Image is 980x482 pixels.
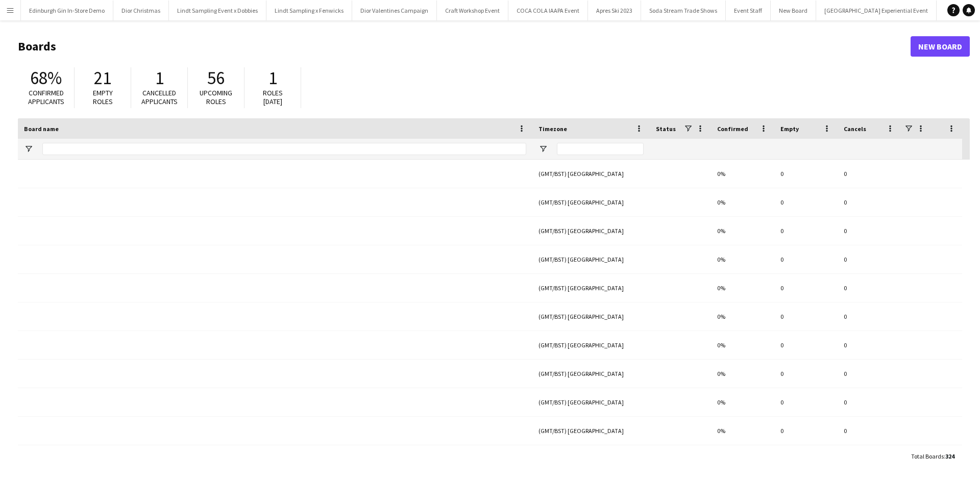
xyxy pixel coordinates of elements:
span: Timezone [538,125,567,133]
div: 0% [711,274,774,302]
div: (GMT/BST) [GEOGRAPHIC_DATA] [532,302,650,331]
div: 0% [711,360,774,388]
div: 0 [838,217,901,245]
span: 1 [268,67,277,89]
div: (GMT/BST) [GEOGRAPHIC_DATA] [532,188,650,216]
button: Lindt Sampling x Fenwicks [266,1,352,20]
span: 324 [945,452,954,460]
button: Open Filter Menu [24,144,33,154]
span: 56 [207,67,225,89]
span: Empty [780,125,799,133]
div: 0 [838,245,901,273]
button: Craft Workshop Event [437,1,508,20]
div: 0 [838,388,901,416]
button: Event Staff [726,1,771,20]
span: 68% [30,67,62,89]
div: (GMT/BST) [GEOGRAPHIC_DATA] [532,445,650,473]
div: 0 [838,274,901,302]
button: Dior Christmas [113,1,169,20]
div: (GMT/BST) [GEOGRAPHIC_DATA] [532,417,650,445]
button: Edinburgh Gin In-Store Demo [21,1,113,20]
div: (GMT/BST) [GEOGRAPHIC_DATA] [532,388,650,416]
div: 0 [838,188,901,216]
span: 21 [94,67,111,89]
input: Board name Filter Input [42,143,526,155]
div: (GMT/BST) [GEOGRAPHIC_DATA] [532,360,650,388]
div: (GMT/BST) [GEOGRAPHIC_DATA] [532,245,650,273]
span: Cancelled applicants [141,88,178,106]
div: 0% [711,188,774,216]
span: 1 [155,67,164,89]
div: 0 [838,417,901,445]
div: 0 [774,445,838,473]
div: (GMT/BST) [GEOGRAPHIC_DATA] [532,160,650,188]
button: Lindt Sampling Event x Dobbies [169,1,266,20]
div: (GMT/BST) [GEOGRAPHIC_DATA] [532,217,650,245]
div: 0 [838,445,901,473]
a: New Board [911,36,970,57]
span: Confirmed applicants [28,88,64,106]
div: 0% [711,217,774,245]
div: 0% [711,245,774,273]
button: Apres Ski 2023 [588,1,641,20]
button: COCA COLA IAAPA Event [508,1,588,20]
div: (GMT/BST) [GEOGRAPHIC_DATA] [532,331,650,359]
button: New Board [771,1,816,20]
div: 0% [711,388,774,416]
span: Total Boards [911,452,944,460]
div: 0 [774,217,838,245]
div: 0% [711,331,774,359]
div: 0 [774,245,838,273]
span: Status [656,125,676,133]
span: Confirmed [717,125,748,133]
div: : [911,446,954,466]
div: 0 [774,417,838,445]
div: 0 [774,188,838,216]
div: 0 [774,331,838,359]
div: 0% [711,445,774,473]
div: 0 [774,360,838,388]
div: 0 [774,388,838,416]
h1: Boards [18,39,911,54]
div: 0 [774,274,838,302]
div: 0% [711,417,774,445]
div: 0 [774,302,838,331]
div: 0 [838,302,901,331]
span: Cancels [844,125,866,133]
div: 0 [838,360,901,388]
button: Soda Stream Trade Shows [641,1,726,20]
div: 0 [774,160,838,188]
div: 0 [838,160,901,188]
div: 0% [711,302,774,331]
button: Dior Valentines Campaign [352,1,437,20]
span: Upcoming roles [200,88,232,106]
div: 0% [711,160,774,188]
button: Open Filter Menu [538,144,548,154]
button: [GEOGRAPHIC_DATA] Experiential Event [816,1,937,20]
input: Timezone Filter Input [557,143,644,155]
span: Roles [DATE] [263,88,283,106]
div: (GMT/BST) [GEOGRAPHIC_DATA] [532,274,650,302]
div: 0 [838,331,901,359]
span: Empty roles [93,88,113,106]
span: Board name [24,125,59,133]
